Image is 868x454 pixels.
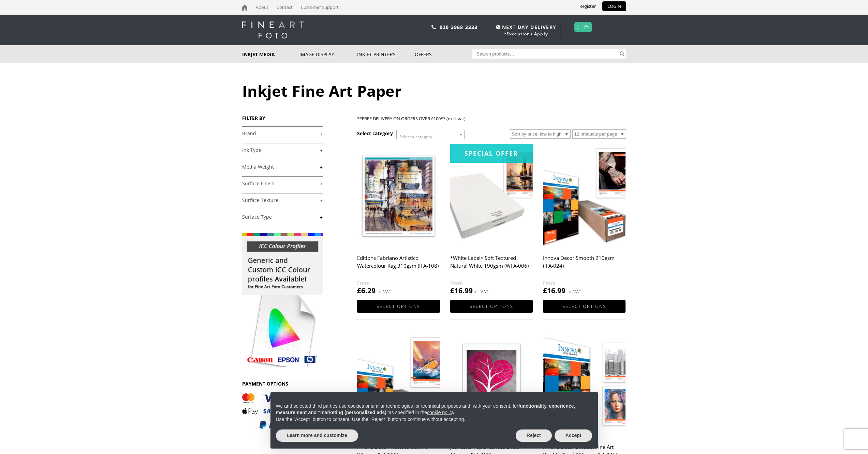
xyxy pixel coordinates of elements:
[510,129,571,139] select: Shop order
[431,25,436,29] img: phone.svg
[450,286,473,295] bdi: 16.99
[543,286,547,295] span: £
[574,1,601,11] a: Register
[506,31,548,37] a: Exceptions Apply
[242,181,323,187] a: +
[496,25,500,29] img: time.svg
[602,1,626,11] a: LOGIN
[242,193,323,207] h4: Surface Texture
[242,380,323,387] h3: PAYMENT OPTIONS
[276,429,358,442] button: Learn more and customize
[242,197,323,204] a: +
[357,130,393,137] h3: Select category
[543,333,626,436] img: Innova Decor Smooth Fine Art Double Sided 220gsm (IFA-025)
[265,387,603,454] div: Notice
[357,300,440,313] a: Select options for “Editions Fabriano Artistico Watercolour Rag 310gsm (IFA-108)”
[357,252,440,279] h2: Editions Fabriano Artistico Watercolour Rag 310gsm (IFA-108)
[242,115,323,121] h3: FILTER BY
[543,300,626,313] a: Select options for “Innova Decor Smooth 210gsm (IFA-024)”
[242,210,323,223] h4: Surface Type
[450,252,533,279] h2: *White Label* Soft Textured Natural White 190gsm (WFA-006)
[357,333,440,436] img: Innova Decor Watercolour Art 245gsm (IFA-023)
[357,144,440,296] a: Editions Fabriano Artistico Watercolour Rag 310gsm (IFA-108) £6.29
[399,134,432,140] span: Select a category
[242,130,323,137] a: +
[450,144,533,163] div: Special Offer
[242,21,304,38] img: logo-white.svg
[440,24,478,30] a: 020 3968 3333
[242,160,323,173] h4: Media Weight
[516,429,552,442] button: Reject
[450,144,533,247] img: *White Label* Soft Textured Natural White 190gsm (WFA-006)
[427,410,454,415] a: cookie policy
[472,49,618,59] input: Search products…
[357,286,376,295] bdi: 6.29
[242,45,300,63] a: Inkjet Media
[242,392,310,430] img: PAYMENT OPTIONS
[242,143,323,157] h4: Ink Type
[494,23,556,31] span: NEXT DAY DELIVERY
[450,286,454,295] span: £
[242,233,323,367] img: promo
[242,164,323,170] a: +
[618,49,626,59] button: Search
[242,147,323,154] a: +
[543,144,626,247] img: Innova Decor Smooth 210gsm (IFA-024)
[357,115,626,123] p: **FREE DELIVERY ON ORDERS OVER £100** (excl. vat)
[450,300,533,313] a: Select options for “*White Label* Soft Textured Natural White 190gsm (WFA-006)”
[242,176,323,190] h4: Surface Finish
[543,252,626,279] h2: Innova Decor Smooth 210gsm (IFA-024)
[543,286,565,295] bdi: 16.99
[584,25,589,29] img: basket.svg
[415,45,472,63] a: Offers
[543,144,626,296] a: Innova Decor Smooth 210gsm (IFA-024) £16.99
[242,80,626,101] h1: Inkjet Fine Art Paper
[276,416,592,423] p: Use the “Accept” button to consent. Use the “Reject” button to continue without accepting.
[276,403,575,416] strong: functionality, experience, measurement and “marketing (personalized ads)”
[450,333,533,436] img: JetMaster Paper Canvas Effect 165gsm (IFA-129)
[242,126,323,140] h4: Brand
[577,22,580,32] a: 0
[357,45,415,63] a: Inkjet Printers
[357,144,440,247] img: Editions Fabriano Artistico Watercolour Rag 310gsm (IFA-108)
[450,144,533,296] a: Special Offer*White Label* Soft Textured Natural White 190gsm (WFA-006) £16.99
[299,45,357,63] a: Image Display
[242,214,323,220] a: +
[276,403,592,416] p: We and selected third parties use cookies or similar technologies for technical purposes and, wit...
[357,286,361,295] span: £
[555,429,592,442] button: Accept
